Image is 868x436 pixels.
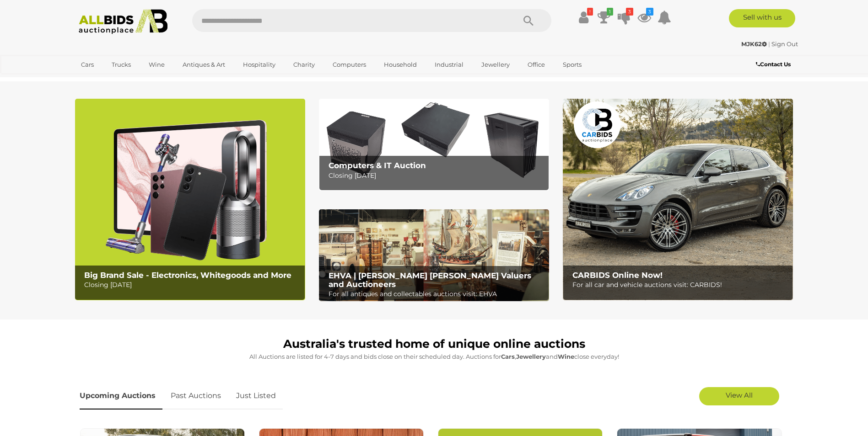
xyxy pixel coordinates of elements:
[327,57,372,72] a: Computers
[699,387,779,405] a: View All
[587,8,593,16] i: !
[378,57,423,72] a: Household
[741,40,767,48] strong: MJK62
[143,57,171,72] a: Wine
[617,9,631,26] a: 3
[75,57,100,72] a: Cars
[572,279,788,291] p: For all car and vehicle auctions visit: CARBIDS!
[80,351,789,362] p: All Auctions are listed for 4-7 days and bids close on their scheduled day. Auctions for , and cl...
[287,57,321,72] a: Charity
[726,391,753,399] span: View All
[319,99,549,191] a: Computers & IT Auction Computers & IT Auction Closing [DATE]
[80,338,789,351] h1: Australia's trusted home of unique online auctions
[329,161,426,170] b: Computers & IT Auction
[771,40,798,48] a: Sign Out
[75,72,152,87] a: [GEOGRAPHIC_DATA]
[506,9,551,32] button: Search
[597,9,611,26] a: 1
[319,99,549,191] img: Computers & IT Auction
[607,8,613,16] i: 1
[84,279,300,291] p: Closing [DATE]
[563,99,793,300] a: CARBIDS Online Now! CARBIDS Online Now! For all car and vehicle auctions visit: CARBIDS!
[319,209,549,302] a: EHVA | Evans Hastings Valuers and Auctioneers EHVA | [PERSON_NAME] [PERSON_NAME] Valuers and Auct...
[577,9,591,26] a: !
[646,8,653,16] i: 3
[729,9,795,27] a: Sell with us
[756,61,791,68] b: Contact Us
[475,57,516,72] a: Jewellery
[557,57,588,72] a: Sports
[329,170,544,181] p: Closing [DATE]
[237,57,281,72] a: Hospitality
[558,353,574,360] strong: Wine
[229,383,283,409] a: Just Listed
[429,57,469,72] a: Industrial
[75,99,305,300] img: Big Brand Sale - Electronics, Whitegoods and More
[626,8,633,16] i: 3
[768,40,770,48] span: |
[572,271,663,280] b: CARBIDS Online Now!
[522,57,551,72] a: Office
[84,271,291,280] b: Big Brand Sale - Electronics, Whitegoods and More
[516,353,546,360] strong: Jewellery
[756,59,793,69] a: Contact Us
[80,383,162,409] a: Upcoming Auctions
[637,9,651,26] a: 3
[106,57,137,72] a: Trucks
[177,57,231,72] a: Antiques & Art
[319,209,549,302] img: EHVA | Evans Hastings Valuers and Auctioneers
[75,99,305,300] a: Big Brand Sale - Electronics, Whitegoods and More Big Brand Sale - Electronics, Whitegoods and Mo...
[501,353,515,360] strong: Cars
[741,40,768,48] a: MJK62
[329,271,531,289] b: EHVA | [PERSON_NAME] [PERSON_NAME] Valuers and Auctioneers
[329,288,544,300] p: For all antiques and collectables auctions visit: EHVA
[74,9,173,34] img: Allbids.com.au
[164,383,228,409] a: Past Auctions
[563,99,793,300] img: CARBIDS Online Now!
